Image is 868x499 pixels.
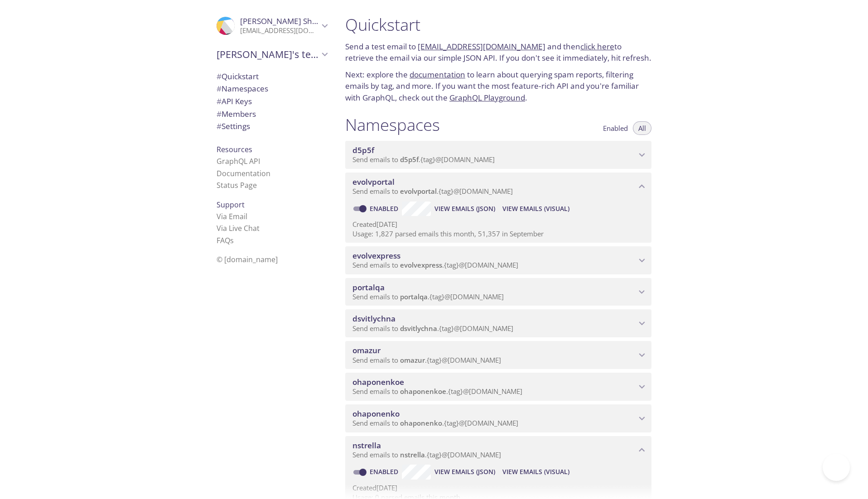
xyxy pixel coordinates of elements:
span: # [217,96,222,106]
div: d5p5f namespace [345,141,651,169]
div: nstrella namespace [345,436,651,464]
span: Send emails to . {tag} @[DOMAIN_NAME] [352,155,495,164]
div: evolvportal namespace [345,173,651,201]
span: ohaponenko [352,408,400,419]
button: View Emails (JSON) [431,465,499,479]
span: View Emails (Visual) [502,203,569,214]
span: evolvexpress [400,260,442,269]
div: portalqa namespace [345,278,651,306]
p: Send a test email to and then to retrieve the email via our simple JSON API. If you don't see it ... [345,41,651,64]
div: dsvitlychna namespace [345,309,651,337]
h1: Namespaces [345,115,440,135]
span: omazur [400,355,425,365]
div: Evolv's team [209,43,334,66]
span: Settings [217,121,250,131]
span: ohaponenkoe [400,387,446,396]
div: omazur namespace [345,341,651,369]
span: Resources [217,144,252,154]
span: nstrella [400,450,425,459]
a: Via Live Chat [217,223,260,233]
span: # [217,71,222,82]
span: evolvexpress [352,250,400,261]
span: [PERSON_NAME]'s team [217,48,319,61]
span: Send emails to . {tag} @[DOMAIN_NAME] [352,387,522,396]
span: ohaponenko [400,418,442,427]
div: API Keys [209,95,334,108]
a: Documentation [217,168,270,178]
span: omazur [352,345,381,355]
span: View Emails (JSON) [434,466,495,477]
div: ohaponenko namespace [345,404,651,432]
span: Send emails to . {tag} @[DOMAIN_NAME] [352,418,518,427]
span: [PERSON_NAME] Shkoropad [240,16,342,26]
a: FAQ [217,235,234,245]
a: GraphQL Playground [449,92,525,103]
button: View Emails (Visual) [499,202,573,216]
span: ohaponenkoe [352,377,404,387]
button: View Emails (JSON) [431,202,499,216]
iframe: Help Scout Beacon - Open [823,454,850,481]
div: Maryana Shkoropad [209,11,334,41]
a: GraphQL API [217,156,260,166]
span: # [217,121,222,131]
div: Team Settings [209,120,334,133]
span: # [217,83,222,94]
span: Send emails to . {tag} @[DOMAIN_NAME] [352,450,501,459]
span: Send emails to . {tag} @[DOMAIN_NAME] [352,324,513,333]
p: [EMAIL_ADDRESS][DOMAIN_NAME] [240,26,319,35]
span: d5p5f [352,145,374,155]
div: evolvexpress namespace [345,246,651,274]
span: dsvitlychna [352,313,395,324]
p: Created [DATE] [352,483,644,493]
span: d5p5f [400,155,419,164]
span: Namespaces [217,83,268,94]
span: Support [217,200,245,210]
span: portalqa [352,282,385,293]
a: Enabled [368,467,402,476]
span: # [217,109,222,119]
a: Enabled [368,204,402,213]
a: Via Email [217,211,247,221]
div: Quickstart [209,70,334,83]
span: Quickstart [217,71,259,82]
a: [EMAIL_ADDRESS][DOMAIN_NAME] [418,41,545,52]
span: Send emails to . {tag} @[DOMAIN_NAME] [352,355,501,365]
span: portalqa [400,292,428,301]
span: API Keys [217,96,252,106]
a: click here [580,41,614,52]
span: Send emails to . {tag} @[DOMAIN_NAME] [352,292,504,301]
a: Status Page [217,180,257,190]
div: ohaponenkoe namespace [345,373,651,401]
span: s [230,235,234,245]
span: © [DOMAIN_NAME] [217,254,278,264]
span: View Emails (JSON) [434,203,495,214]
div: Namespaces [209,82,334,95]
span: Members [217,109,256,119]
span: dsvitlychna [400,324,437,333]
button: View Emails (Visual) [499,465,573,479]
span: evolvportal [400,187,437,196]
p: Created [DATE] [352,220,644,229]
span: Send emails to . {tag} @[DOMAIN_NAME] [352,187,513,196]
a: documentation [410,69,465,80]
span: nstrella [352,440,381,451]
span: View Emails (Visual) [502,466,569,477]
button: Enabled [598,121,633,135]
span: evolvportal [352,177,395,187]
div: Members [209,108,334,120]
span: Send emails to . {tag} @[DOMAIN_NAME] [352,260,518,269]
button: All [633,121,651,135]
h1: Quickstart [345,14,651,35]
p: Usage: 1,827 parsed emails this month, 51,357 in September [352,229,644,239]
